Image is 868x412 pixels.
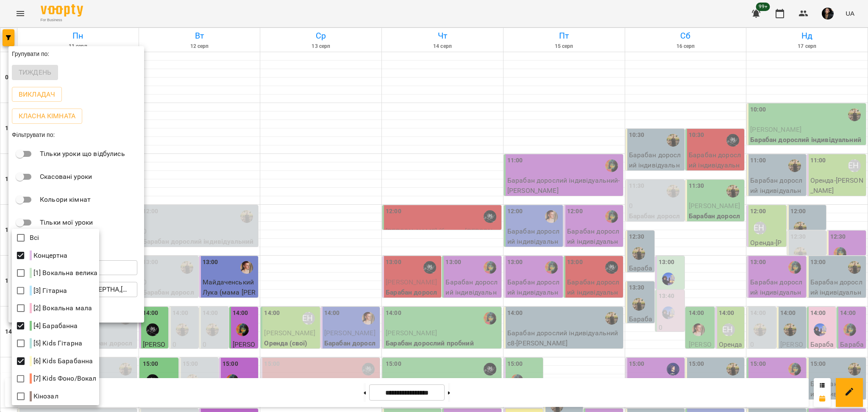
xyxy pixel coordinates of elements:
[30,356,93,366] p: [6] Kids Барабанна
[30,251,67,261] p: Концертна
[30,338,83,348] p: [5] Kids Гітарна
[30,303,92,313] p: [2] Вокальна мала
[30,286,67,296] p: [3] Гітарна
[30,373,97,384] p: [7] Kids Фоно/Вокал
[30,391,58,401] p: Кінозал
[30,321,78,331] p: [4] Барабанна
[30,233,39,243] p: Всі
[30,268,98,278] p: [1] Вокальна велика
